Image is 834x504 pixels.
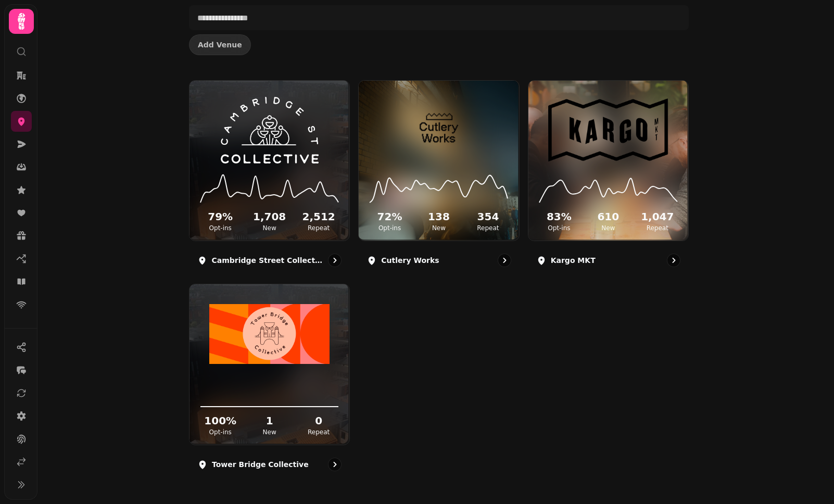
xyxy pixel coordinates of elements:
[296,428,341,436] p: Repeat
[189,80,350,275] a: Cambridge Street CollectiveCambridge Street Collective79%Opt-ins1,708New2,512RepeatCambridge Stre...
[548,97,668,163] img: Kargo MKT
[247,413,292,428] h2: 1
[537,224,582,232] p: Opt-ins
[416,224,461,232] p: New
[537,209,582,224] h2: 83 %
[198,41,242,48] span: Add Venue
[528,80,689,275] a: Kargo MKTKargo MKT83%Opt-ins610New1,047RepeatKargo MKT
[209,97,329,163] img: Cambridge Street Collective
[358,80,519,275] a: Cutlery WorksCutlery Works72%Opt-ins138New354RepeatCutlery Works
[586,209,630,224] h2: 610
[296,224,341,232] p: Repeat
[367,209,412,224] h2: 72 %
[586,224,630,232] p: New
[367,224,412,232] p: Opt-ins
[668,255,679,266] svg: go to
[247,428,292,436] p: New
[198,209,243,224] h2: 79 %
[330,255,340,266] svg: go to
[209,301,329,368] img: Tower Bridge Collective
[296,413,341,428] h2: 0
[198,413,243,428] h2: 100 %
[198,428,243,436] p: Opt-ins
[379,97,499,163] img: Cutlery Works
[381,255,439,266] p: Cutlery Works
[465,224,510,232] p: Repeat
[465,209,510,224] h2: 354
[551,255,596,266] p: Kargo MKT
[247,224,292,232] p: New
[296,209,341,224] h2: 2,512
[212,459,309,470] p: Tower Bridge Collective
[189,34,251,55] button: Add Venue
[416,209,461,224] h2: 138
[189,284,350,479] a: Tower Bridge CollectiveTower Bridge Collective100%Opt-ins1New0RepeatTower Bridge Collective
[247,209,292,224] h2: 1,708
[635,209,680,224] h2: 1,047
[635,224,680,232] p: Repeat
[198,224,243,232] p: Opt-ins
[499,255,510,266] svg: go to
[330,459,340,470] svg: go to
[211,255,324,266] p: Cambridge Street Collective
